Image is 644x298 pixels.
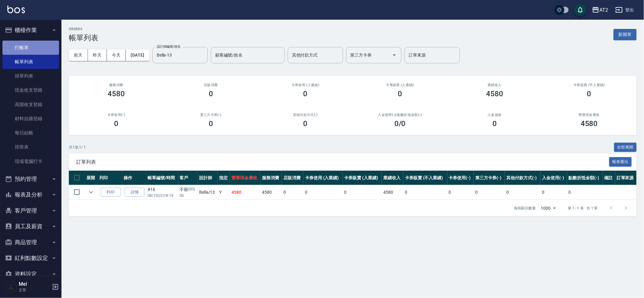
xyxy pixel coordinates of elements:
[148,193,177,198] p: 08/10 (日) 18:19
[474,171,505,185] th: 第三方卡券(-)
[198,171,218,185] th: 設計師
[2,83,59,97] a: 現金收支登錄
[230,171,260,185] th: 營業現金應收
[603,171,615,185] th: 備註
[539,200,558,217] div: 1000
[188,186,195,193] p: (00)
[474,185,505,200] td: 0
[2,22,59,38] button: 櫃檯作業
[157,44,181,49] label: 設計師編號/姓名
[455,113,535,117] h2: 入金儲值
[615,171,637,185] th: 訂單來源
[85,171,98,185] th: 展開
[2,112,59,126] a: 材料自購登錄
[609,157,632,167] button: 報表匯出
[613,4,637,16] button: 登出
[303,119,308,128] h3: 0
[587,89,591,98] h3: 0
[86,188,96,197] button: expand row
[360,113,440,117] h2: 入金使用(-) /點數折抵金額(-)
[2,154,59,169] a: 現場電腦打卡
[567,171,603,185] th: 點數折抵金額(-)
[505,171,540,185] th: 其他付款方式(-)
[343,171,382,185] th: 卡券販賣 (入業績)
[343,185,382,200] td: 0
[447,171,474,185] th: 卡券使用(-)
[76,113,156,117] h2: 卡券使用(-)
[2,69,59,83] a: 掛單列表
[282,171,303,185] th: 店販消費
[590,4,610,16] button: AT2
[614,29,637,40] button: 新開單
[505,185,540,200] td: 0
[180,193,196,198] p: 00
[549,113,629,117] h2: 營業現金應收
[492,119,497,128] h3: 0
[122,171,146,185] th: 操作
[218,171,230,185] th: 指定
[107,50,126,61] button: 今天
[282,185,303,200] td: 0
[486,89,503,98] h3: 4580
[549,83,629,87] h2: 卡券販賣 (不入業績)
[126,50,149,61] button: [DATE]
[514,205,536,211] p: 每頁顯示數量
[455,83,535,87] h2: 業績收入
[2,126,59,140] a: 每日結帳
[2,140,59,154] a: 排班表
[567,185,603,200] td: 0
[178,171,198,185] th: 客戶
[5,281,17,293] img: Person
[114,119,118,128] h3: 0
[261,185,282,200] td: 4580
[19,281,50,287] h5: Mei
[69,27,98,31] h2: ORDERS
[88,50,107,61] button: 昨天
[382,171,403,185] th: 業績收入
[69,34,98,42] h3: 帳單列表
[125,188,144,197] a: 詳情
[303,185,343,200] td: 0
[230,185,260,200] td: 4580
[2,203,59,219] button: 客戶管理
[2,41,59,55] a: 打帳單
[171,83,251,87] h2: 店販消費
[146,185,178,200] td: #16
[609,159,632,165] a: 報表匯出
[2,266,59,282] button: 資料設定
[108,89,125,98] h3: 4580
[2,97,59,112] a: 高階收支登錄
[69,145,86,150] p: 共 1 筆, 1 / 1
[614,31,637,37] a: 新開單
[266,83,346,87] h2: 卡券使用 (入業績)
[389,50,399,60] button: Open
[540,185,567,200] td: 0
[614,143,637,152] button: 全部展開
[581,119,598,128] h3: 4580
[303,89,308,98] h3: 0
[599,6,608,14] div: AT2
[568,205,598,211] p: 第 1–1 筆 共 1 筆
[447,185,474,200] td: 0
[76,83,156,87] h3: 服務消費
[218,185,230,200] td: Y
[394,119,406,128] h3: 0 /0
[180,186,196,193] div: 不留
[360,83,440,87] h2: 卡券販賣 (入業績)
[303,171,343,185] th: 卡券使用 (入業績)
[382,185,403,200] td: 4580
[403,185,447,200] td: 0
[209,119,213,128] h3: 0
[2,250,59,266] button: 紅利點數設定
[398,89,402,98] h3: 0
[2,55,59,69] a: 帳單列表
[574,4,587,16] button: save
[198,185,218,200] td: Bella /13
[540,171,567,185] th: 入金使用(-)
[261,171,282,185] th: 服務消費
[171,113,251,117] h2: 第三方卡券(-)
[2,218,59,234] button: 員工及薪資
[98,171,122,185] th: 列印
[146,171,178,185] th: 帳單編號/時間
[2,234,59,250] button: 商品管理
